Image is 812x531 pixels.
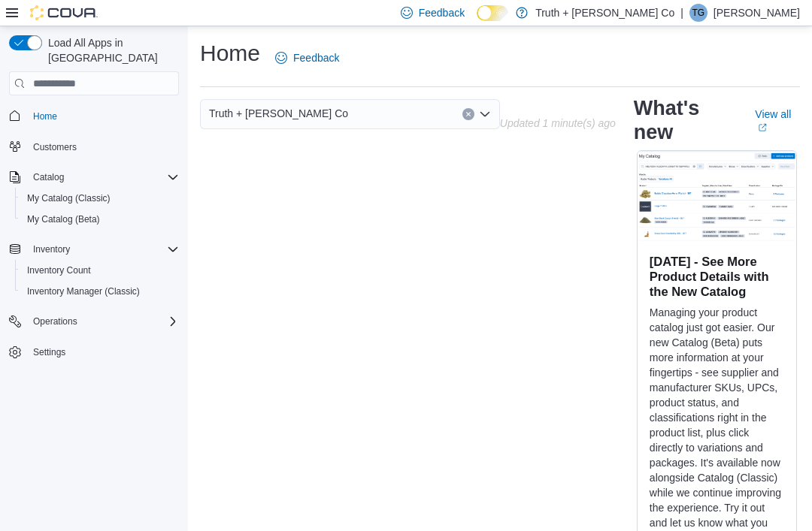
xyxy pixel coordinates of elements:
[27,312,179,330] span: Operations
[689,4,707,22] div: Tyler Green
[419,5,465,20] span: Feedback
[21,189,117,207] a: My Catalog (Classic)
[42,35,179,65] span: Load All Apps in [GEOGRAPHIC_DATA]
[650,254,784,299] h3: [DATE] - See More Product Details with the New Catalog
[27,137,179,156] span: Customers
[33,171,64,183] span: Catalog
[27,343,71,361] a: Settings
[27,213,100,225] span: My Catalog (Beta)
[477,21,477,22] span: Dark Mode
[477,5,508,21] input: Dark Mode
[293,50,339,65] span: Feedback
[27,312,83,330] button: Operations
[269,43,345,73] a: Feedback
[27,107,63,125] a: Home
[33,110,57,122] span: Home
[33,243,70,255] span: Inventory
[634,96,737,144] h2: What's new
[27,138,83,156] a: Customers
[21,210,179,228] span: My Catalog (Beta)
[535,4,674,22] p: Truth + [PERSON_NAME] Co
[758,123,767,132] svg: External link
[755,108,800,132] a: View allExternal link
[30,5,98,20] img: Cova
[27,106,179,125] span: Home
[3,311,185,332] button: Operations
[200,38,260,68] h1: Home
[15,209,185,230] button: My Catalog (Beta)
[479,108,491,120] button: Open list of options
[27,342,179,361] span: Settings
[21,189,179,207] span: My Catalog (Classic)
[500,117,616,129] p: Updated 1 minute(s) ago
[27,192,111,204] span: My Catalog (Classic)
[3,104,185,126] button: Home
[21,210,106,228] a: My Catalog (Beta)
[21,261,97,279] a: Inventory Count
[27,240,179,258] span: Inventory
[15,260,185,281] button: Inventory Count
[21,282,179,300] span: Inventory Manager (Classic)
[15,188,185,209] button: My Catalog (Classic)
[462,108,474,120] button: Clear input
[27,240,76,258] button: Inventory
[21,261,179,279] span: Inventory Count
[3,239,185,260] button: Inventory
[33,346,65,358] span: Settings
[3,341,185,363] button: Settings
[209,104,348,122] span: Truth + [PERSON_NAME] Co
[27,168,179,186] span: Catalog
[15,281,185,302] button: Inventory Manager (Classic)
[33,141,77,153] span: Customers
[27,264,91,276] span: Inventory Count
[27,285,140,297] span: Inventory Manager (Classic)
[9,98,179,402] nav: Complex example
[692,4,705,22] span: TG
[3,136,185,158] button: Customers
[27,168,70,186] button: Catalog
[33,315,77,327] span: Operations
[21,282,146,300] a: Inventory Manager (Classic)
[714,4,800,22] p: [PERSON_NAME]
[680,4,683,22] p: |
[3,167,185,188] button: Catalog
